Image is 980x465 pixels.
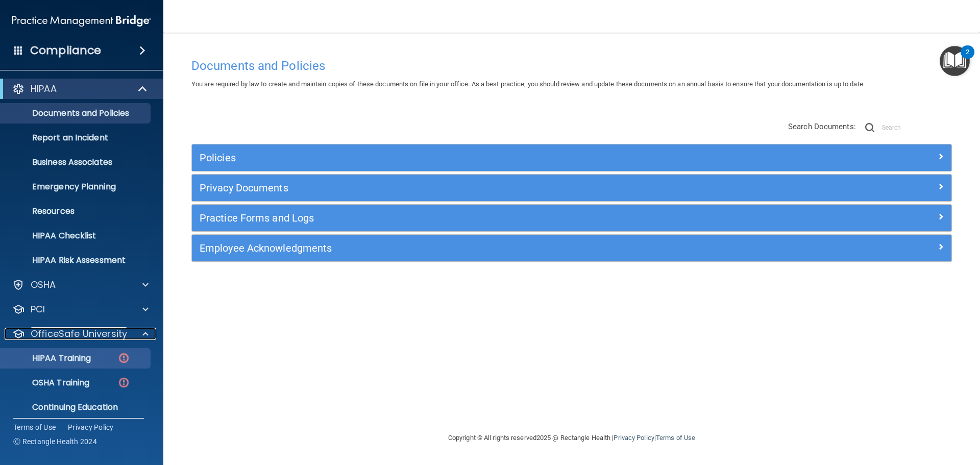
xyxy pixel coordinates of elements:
p: Emergency Planning [7,182,146,192]
h5: Privacy Documents [200,182,754,193]
span: Ⓒ Rectangle Health 2024 [13,436,97,447]
a: Privacy Policy [614,434,654,442]
button: Open Resource Center, 2 new notifications [940,46,970,76]
a: OSHA [12,279,149,291]
a: HIPAA [12,83,148,95]
h4: Documents and Policies [191,59,952,72]
p: PCI [31,303,45,315]
a: Employee Acknowledgments [200,240,944,256]
p: Resources [7,206,146,216]
a: Practice Forms and Logs [200,210,944,226]
img: PMB logo [12,11,151,31]
h4: Compliance [30,43,101,58]
span: You are required by law to create and maintain copies of these documents on file in your office. ... [191,80,865,88]
a: OfficeSafe University [12,328,149,340]
span: Search Documents: [788,122,856,131]
a: Privacy Policy [68,422,114,432]
p: HIPAA [31,83,57,95]
p: HIPAA Training [7,353,91,363]
p: Business Associates [7,157,146,167]
p: HIPAA Risk Assessment [7,255,146,265]
a: PCI [12,303,149,315]
h5: Employee Acknowledgments [200,242,754,254]
p: HIPAA Checklist [7,231,146,241]
p: Report an Incident [7,133,146,143]
img: danger-circle.6113f641.png [117,376,130,389]
input: Search [882,120,952,135]
a: Terms of Use [13,422,56,432]
p: OSHA Training [7,378,89,388]
h5: Policies [200,152,754,163]
img: danger-circle.6113f641.png [117,352,130,364]
div: 2 [966,52,969,65]
a: Privacy Documents [200,180,944,196]
p: Documents and Policies [7,108,146,118]
p: OfficeSafe University [31,328,127,340]
img: ic-search.3b580494.png [865,123,874,132]
p: Continuing Education [7,402,146,412]
a: Policies [200,150,944,166]
a: Terms of Use [656,434,695,442]
p: OSHA [31,279,56,291]
div: Copyright © All rights reserved 2025 @ Rectangle Health | | [385,422,758,454]
h5: Practice Forms and Logs [200,212,754,224]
